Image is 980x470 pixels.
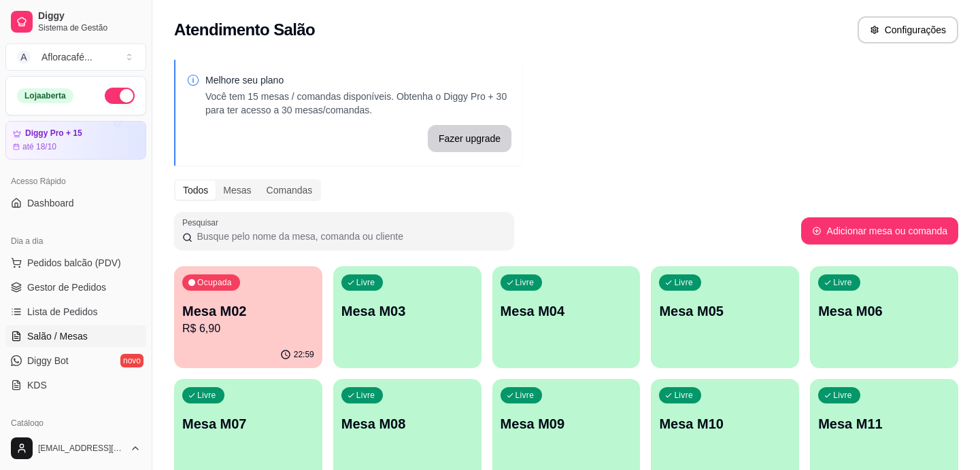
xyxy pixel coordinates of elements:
button: LivreMesa M04 [492,266,641,368]
a: Gestor de Pedidos [5,276,146,298]
div: Loja aberta [17,88,73,103]
button: LivreMesa M03 [333,266,481,368]
p: Mesa M05 [659,302,791,321]
button: Configurações [858,16,958,43]
p: Livre [356,277,375,288]
a: KDS [5,374,146,396]
article: até 18/10 [22,141,56,152]
span: Salão / Mesas [27,329,88,343]
a: Dashboard [5,192,146,214]
a: Salão / Mesas [5,325,146,347]
p: R$ 6,90 [182,321,314,337]
span: Lista de Pedidos [27,305,98,319]
button: LivreMesa M06 [810,266,958,368]
p: Mesa M09 [501,414,632,433]
div: Mesas [216,181,258,200]
p: Mesa M08 [341,414,473,433]
span: A [17,50,31,64]
span: Gestor de Pedidos [27,281,106,294]
span: Diggy [38,10,141,22]
div: Catálogo [5,412,146,434]
span: Dashboard [27,196,74,210]
article: Diggy Pro + 15 [25,128,82,139]
button: Adicionar mesa ou comanda [801,217,958,245]
button: [EMAIL_ADDRESS][DOMAIN_NAME] [5,432,146,465]
p: Livre [833,390,852,401]
p: Ocupada [197,277,232,288]
h2: Atendimento Salão [174,19,315,41]
p: Mesa M11 [818,414,950,433]
p: Mesa M10 [659,414,791,433]
button: LivreMesa M05 [651,266,799,368]
button: OcupadaMesa M02R$ 6,9022:59 [174,266,322,368]
p: Livre [356,390,375,401]
p: Livre [197,390,216,401]
div: Acesso Rápido [5,170,146,192]
button: Alterar Status [105,88,135,104]
span: Sistema de Gestão [38,22,141,33]
span: [EMAIL_ADDRESS][DOMAIN_NAME] [38,443,124,454]
div: Dia a dia [5,230,146,252]
a: Diggy Pro + 15até 18/10 [5,121,146,160]
label: Pesquisar [182,217,223,228]
p: 22:59 [294,349,314,360]
span: Diggy Bot [27,354,69,367]
p: Você tem 15 mesas / comandas disponíveis. Obtenha o Diggy Pro + 30 para ter acesso a 30 mesas/com... [205,90,511,117]
button: Fazer upgrade [428,125,511,152]
p: Mesa M02 [182,302,314,321]
p: Livre [516,390,535,401]
p: Mesa M03 [341,302,473,321]
span: KDS [27,378,47,392]
button: Pedidos balcão (PDV) [5,252,146,274]
p: Livre [833,277,852,288]
span: Pedidos balcão (PDV) [27,256,121,270]
a: Diggy Botnovo [5,350,146,372]
p: Mesa M04 [501,302,632,321]
input: Pesquisar [192,230,506,243]
p: Livre [674,277,693,288]
p: Mesa M07 [182,414,314,433]
p: Mesa M06 [818,302,950,321]
div: Todos [175,181,216,200]
p: Livre [516,277,535,288]
button: Select a team [5,43,146,71]
a: Lista de Pedidos [5,301,146,323]
a: DiggySistema de Gestão [5,5,146,38]
div: Afloracafé ... [41,50,92,64]
p: Melhore seu plano [205,73,511,87]
p: Livre [674,390,693,401]
div: Comandas [259,181,320,200]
